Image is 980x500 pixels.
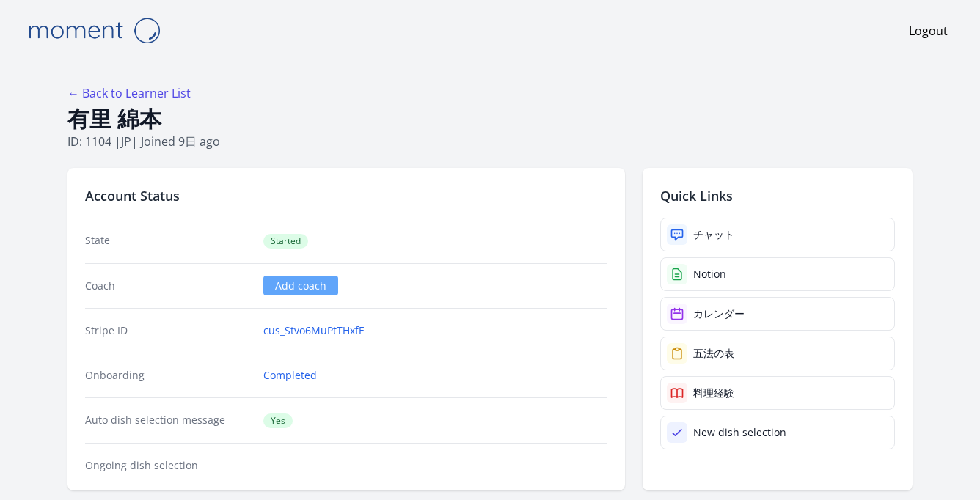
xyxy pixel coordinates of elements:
[85,185,607,206] h2: Account Status
[67,85,191,101] a: ← Back to Learner List
[85,458,252,473] dt: Ongoing dish selection
[693,386,734,400] div: 料理経験
[67,133,913,150] p: ID: 1104 | | Joined 9日 ago
[21,12,167,49] img: Moment
[660,297,895,331] a: カレンダー
[693,267,726,282] div: Notion
[85,279,252,293] dt: Coach
[263,234,308,249] span: Started
[121,133,131,150] span: jp
[660,257,895,291] a: Notion
[693,425,786,440] div: New dish selection
[263,276,338,295] a: Add coach
[85,368,252,383] dt: Onboarding
[85,323,252,338] dt: Stripe ID
[67,105,913,133] h1: 有里 綿本
[693,346,734,361] div: 五法の表
[660,337,895,370] a: 五法の表
[660,416,895,449] a: New dish selection
[263,368,317,383] a: Completed
[693,306,745,321] div: カレンダー
[660,218,895,251] a: チャット
[660,376,895,410] a: 料理経験
[263,413,293,428] span: Yes
[263,323,365,338] a: cus_Stvo6MuPtTHxfE
[85,233,252,249] dt: State
[909,22,948,40] a: Logout
[693,227,734,242] div: チャット
[660,185,895,206] h2: Quick Links
[85,413,252,428] dt: Auto dish selection message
